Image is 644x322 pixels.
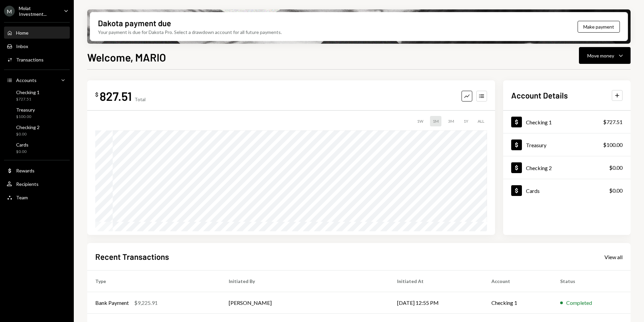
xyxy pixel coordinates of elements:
[4,164,70,176] a: Rewards
[445,116,457,126] div: 3M
[16,77,37,83] div: Accounts
[526,119,552,125] div: Checking 1
[604,254,623,260] div: View all
[4,87,70,104] a: Checking 1$727.51
[95,251,169,262] h2: Recent Transactions
[4,27,70,39] a: Home
[526,142,546,148] div: Treasury
[4,178,70,190] a: Recipients
[4,191,70,203] a: Team
[609,187,623,195] div: $0.00
[483,292,552,314] td: Checking 1
[475,116,487,126] div: ALL
[221,271,389,292] th: Initiated By
[16,181,39,187] div: Recipients
[414,116,426,126] div: 1W
[4,105,70,121] a: Treasury$100.00
[609,164,623,172] div: $0.00
[16,89,40,95] div: Checking 1
[134,299,158,307] div: $9,225.91
[604,253,623,260] a: View all
[566,299,592,307] div: Completed
[503,156,631,179] a: Checking 2$0.00
[16,43,28,49] div: Inbox
[98,17,171,29] div: Dakota payment due
[4,6,15,16] div: M
[16,142,29,148] div: Cards
[526,165,552,171] div: Checking 2
[503,111,631,133] a: Checking 1$727.51
[4,40,70,52] a: Inbox
[16,124,40,130] div: Checking 2
[511,90,568,101] h2: Account Details
[579,47,631,64] button: Move money
[603,141,623,149] div: $100.00
[503,179,631,202] a: Cards$0.00
[430,116,441,126] div: 1M
[16,57,44,63] div: Transactions
[98,29,282,36] div: Your payment is due for Dakota Pro. Select a drawdown account for all future payments.
[19,5,58,17] div: Molat Investment...
[552,271,631,292] th: Status
[135,96,146,102] div: Total
[95,299,129,307] div: Bank Payment
[16,195,28,200] div: Team
[4,140,70,156] a: Cards$0.00
[16,131,40,137] div: $0.00
[461,116,471,126] div: 1Y
[221,292,389,314] td: [PERSON_NAME]
[389,271,483,292] th: Initiated At
[587,52,614,59] div: Move money
[16,149,29,155] div: $0.00
[503,133,631,156] a: Treasury$100.00
[16,107,35,113] div: Treasury
[16,30,29,36] div: Home
[603,118,623,126] div: $727.51
[578,21,620,33] button: Make payment
[100,88,132,104] div: 827.51
[87,271,221,292] th: Type
[16,168,35,173] div: Rewards
[16,114,35,120] div: $100.00
[87,50,166,64] h1: Welcome, MARIO
[4,74,70,86] a: Accounts
[4,122,70,138] a: Checking 2$0.00
[4,53,70,66] a: Transactions
[95,91,98,98] div: $
[483,271,552,292] th: Account
[16,96,40,102] div: $727.51
[389,292,483,314] td: [DATE] 12:55 PM
[526,188,540,194] div: Cards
